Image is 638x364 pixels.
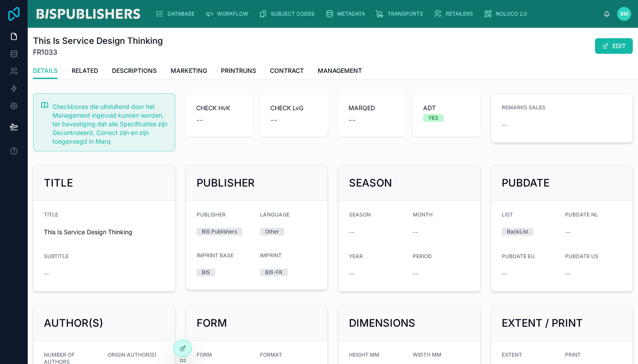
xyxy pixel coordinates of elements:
span: IMPRINT BASE [197,252,233,259]
span: PUBDATE NL [565,211,598,218]
span: LANGUAGE [260,211,289,218]
span: WORKFLOW [217,10,248,17]
a: MANAGEMENT [318,63,362,80]
span: -- [502,269,507,278]
span: FR1033 [33,47,163,57]
span: PERIOD [413,253,432,259]
span: PRINT [565,351,581,358]
span: -- [565,228,570,236]
span: EXTENT [502,351,522,358]
span: -- [413,228,418,236]
span: BM [620,10,628,17]
span: CHECK HvK [196,104,243,112]
span: CONTRACT [270,66,304,75]
span: IMPRINT [260,252,282,259]
h1: This Is Service Design Thinking [33,35,163,47]
a: DETAILS [33,63,58,79]
div: BIS-FR [265,269,283,276]
a: TRANSPORTS [373,6,429,22]
a: SUBJECT CODES [256,6,321,22]
span: -- [44,269,49,278]
span: CHECK LvG [270,104,317,112]
span: WIDTH MM [413,351,441,358]
h2: DIMENSIONS [349,316,415,330]
span: FORMAT [260,351,282,358]
a: DATABASE [153,6,201,22]
span: -- [196,114,203,126]
span: HEIGHT MM [349,351,379,358]
div: Other [265,228,279,236]
h2: PUBDATE [502,176,549,190]
span: REMARKS SALES [502,104,546,111]
div: scrollable content [148,4,603,23]
span: SEASON [349,211,371,218]
span: ADT [423,104,470,112]
div: YES [428,114,438,122]
h2: PUBLISHER [197,176,255,190]
span: PUBDATE EU [502,253,535,259]
span: -- [502,121,507,129]
span: PUBDATE US [565,253,599,259]
div: BackList [507,228,528,236]
span: MANAGEMENT [318,66,362,75]
span: MARQED [349,104,395,112]
h2: EXTENT / PRINT [502,316,583,330]
a: NOLOCO 2.0 [481,6,533,22]
span: ORIGIN AUTHOR(S) [108,351,156,358]
a: CONTRACT [270,63,304,80]
h2: AUTHOR(S) [44,316,103,330]
span: METADATA [337,10,365,17]
span: TITLE [44,211,58,218]
span: DETAILS [33,66,58,75]
span: -- [413,269,418,278]
span: SUBTITLE [44,253,69,259]
h2: FORM [197,316,227,330]
span: DATABASE [168,10,194,17]
span: MARKETING [171,66,207,75]
span: MONTH [413,211,433,218]
img: App logo [35,7,141,21]
span: NOLOCO 2.0 [496,10,527,17]
a: RELATED [72,63,98,80]
span: RETAILERS [446,10,473,17]
span: LIST [502,211,513,218]
span: FORM [197,351,212,358]
a: METADATA [322,6,371,22]
span: TRANSPORTS [388,10,423,17]
span: -- [565,269,570,278]
span: -- [349,228,354,236]
span: PRINTRUNS [221,66,256,75]
span: -- [349,269,354,278]
span: -- [349,114,355,126]
span: This Is Service Design Thinking [44,228,164,236]
button: EDIT [595,38,633,54]
a: WORKFLOW [202,6,254,22]
div: BIS Publishers [202,228,237,236]
a: RETAILERS [431,6,479,22]
a: DESCRIPTIONS [112,63,157,80]
div: BIS [202,269,210,276]
span: YEAR [349,253,363,259]
h2: TITLE [44,176,73,190]
span: RELATED [72,66,98,75]
div: Checkboxes die uitsluitend door het Management ingevuld kunnen worden, ter bevestiging dat alle S... [53,102,168,146]
span: DESCRIPTIONS [112,66,157,75]
a: MARKETING [171,63,207,80]
span: Checkboxes die uitsluitend door het Management ingevuld kunnen worden, ter bevestiging dat alle S... [53,103,168,145]
h2: SEASON [349,176,392,190]
span: -- [270,114,277,126]
span: PUBLISHER [197,211,226,218]
span: SUBJECT CODES [271,10,315,17]
a: PRINTRUNS [221,63,256,80]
